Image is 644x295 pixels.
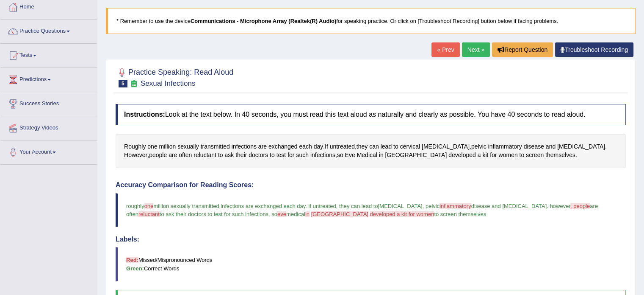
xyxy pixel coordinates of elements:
b: Communications - Microphone Array (Realtek(R) Audio) [191,18,336,24]
span: Click to see word definition [299,142,312,151]
span: Click to see word definition [149,151,167,160]
span: Click to see word definition [124,151,147,160]
span: Click to see word definition [232,142,257,151]
span: Click to see word definition [393,142,398,151]
span: Click to see word definition [369,142,379,151]
span: pelvic [426,203,439,209]
span: Click to see word definition [314,142,323,151]
button: Report Question [492,42,553,57]
span: if untreated [309,203,336,209]
span: to screen themselves [434,211,486,217]
span: Click to see word definition [400,142,420,151]
span: Click to see word definition [545,151,575,160]
span: . [547,203,548,209]
span: Click to see word definition [177,142,199,151]
span: million sexually transmitted infections are exchanged each day [153,203,305,209]
a: Troubleshoot Recording [555,42,633,57]
a: Tests [0,44,97,65]
div: . , , . , , . [116,134,626,168]
a: Predictions [0,68,97,89]
span: Click to see word definition [159,142,176,151]
span: . [305,203,307,209]
span: medical [286,211,305,217]
span: Click to see word definition [296,151,309,160]
span: Click to see word definition [179,151,192,160]
small: Exam occurring question [130,80,138,88]
span: inflammatory [439,203,471,209]
span: Click to see word definition [287,151,294,160]
span: disease and [MEDICAL_DATA] [471,203,547,209]
span: Click to see word definition [276,151,286,160]
span: Click to see word definition [310,151,335,160]
span: roughly [126,203,144,209]
span: Click to see word definition [258,142,267,151]
span: however [550,203,570,209]
span: [GEOGRAPHIC_DATA] [311,211,368,217]
span: Click to see word definition [490,151,497,160]
span: [MEDICAL_DATA] [378,203,423,209]
h2: Practice Speaking: Read Aloud [116,66,233,87]
span: Click to see word definition [249,151,268,160]
span: they can lead to [339,203,378,209]
span: Click to see word definition [337,151,343,160]
span: , [423,203,424,209]
h4: Look at the text below. In 40 seconds, you must read this text aloud as naturally and clearly as ... [116,104,626,125]
span: Click to see word definition [193,151,216,160]
span: are often [126,203,600,217]
span: Click to see word definition [357,142,368,151]
small: Sexual Infections [141,79,195,87]
span: , people [570,203,590,209]
span: developed a kit for women [370,211,434,217]
span: Click to see word definition [268,142,298,151]
span: Click to see word definition [330,142,355,151]
blockquote: * Remember to use the device for speaking practice. Or click on [Troubleshoot Recording] button b... [106,8,636,34]
span: Click to see word definition [224,151,234,160]
span: Click to see word definition [482,151,488,160]
span: Click to see word definition [478,151,481,160]
span: Click to see word definition [218,151,223,160]
h4: Labels: [116,236,626,243]
span: reluctant [138,211,160,217]
a: Practice Questions [0,20,97,41]
span: Click to see word definition [147,142,157,151]
span: Click to see word definition [325,142,328,151]
a: Next » [462,42,490,57]
span: 5 [119,80,127,87]
span: , [268,211,270,217]
span: one [144,203,154,209]
a: Success Stories [0,92,97,113]
span: in [305,211,310,217]
span: to ask their doctors to test for such infections [160,211,268,217]
span: Click to see word definition [381,142,392,151]
span: Click to see word definition [235,151,247,160]
span: so [271,211,277,217]
span: Click to see word definition [526,151,544,160]
span: Click to see word definition [524,142,544,151]
span: Click to see word definition [519,151,524,160]
b: Green: [126,265,144,272]
span: Click to see word definition [385,151,447,160]
span: Click to see word definition [357,151,377,160]
a: Your Account [0,140,97,162]
span: Click to see word definition [471,142,486,151]
blockquote: Missed/Mispronounced Words Correct Words [116,247,626,281]
span: Click to see word definition [270,151,275,160]
span: Click to see word definition [379,151,384,160]
span: Click to see word definition [557,142,605,151]
span: Click to see word definition [169,151,177,160]
span: Click to see word definition [488,142,522,151]
span: Click to see word definition [345,151,355,160]
span: Click to see word definition [448,151,476,160]
a: Strategy Videos [0,116,97,138]
a: « Prev [431,42,459,57]
b: Instructions: [124,111,165,118]
span: eve [277,211,286,217]
span: Click to see word definition [546,142,556,151]
h4: Accuracy Comparison for Reading Scores: [116,181,626,189]
span: , [336,203,338,209]
span: Click to see word definition [498,151,517,160]
span: Click to see word definition [124,142,146,151]
span: Click to see word definition [201,142,230,151]
b: Red: [126,257,138,263]
span: Click to see word definition [422,142,470,151]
